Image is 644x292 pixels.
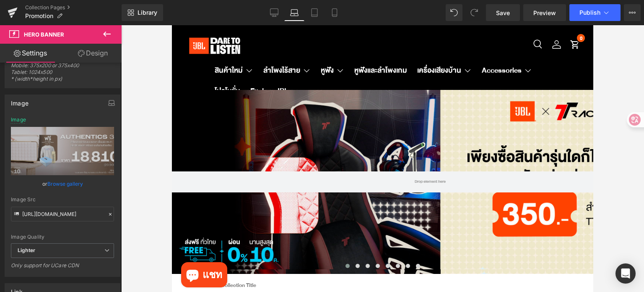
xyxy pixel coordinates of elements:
[182,35,235,56] a: หูฟังและลำโพงเกม
[24,31,64,38] span: Hero Banner
[11,179,114,188] div: or
[624,4,641,21] button: More
[18,247,35,253] b: Lighter
[446,4,462,21] button: Undo
[138,9,157,16] span: Library
[122,4,163,21] a: New Library
[11,117,26,123] div: Image
[38,35,86,56] summary: สินค้าใหม่
[11,197,114,203] div: Image Src
[523,4,566,21] a: Preview
[144,35,177,56] summary: หูฟัง
[240,35,305,56] summary: เครื่องเสียงบ้าน
[7,237,58,264] inbox-online-store-chat: แชทร้านค้าออนไลน์ของ Shopify
[615,263,636,284] div: Open Intercom Messenger
[408,9,410,17] span: 0
[579,9,600,16] span: Publish
[533,8,556,17] span: Preview
[466,4,483,21] button: Redo
[86,35,144,56] summary: ลำโพงไร้สาย
[9,6,76,35] img: JBL Store Thailand
[569,4,621,21] button: Publish
[47,176,83,191] a: Browse gallery
[264,4,284,21] a: Desktop
[11,207,114,221] input: Link
[11,95,29,107] div: Image
[305,35,365,56] summary: Accessories
[25,4,122,11] a: Collection Pages
[304,4,325,21] a: Tablet
[496,8,510,17] span: Save
[325,4,345,21] a: Mobile
[11,234,114,240] div: Image Quality
[11,262,114,274] div: Only support for UCare CDN
[25,13,53,19] span: Promotion
[62,44,123,63] a: Design
[284,4,304,21] a: Laptop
